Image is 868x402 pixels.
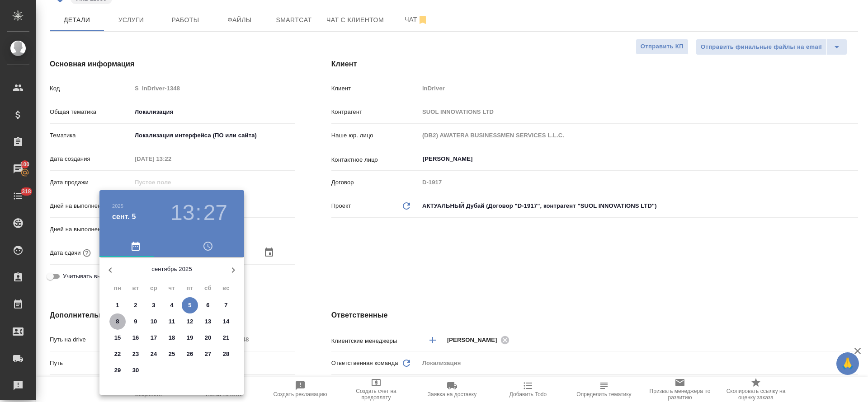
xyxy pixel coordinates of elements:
[132,333,139,342] p: 16
[109,284,126,293] span: пн
[152,301,155,310] p: 3
[223,333,230,342] p: 21
[134,301,137,310] p: 2
[224,301,227,310] p: 7
[182,330,198,346] button: 19
[146,297,162,313] button: 3
[200,297,216,313] button: 6
[134,317,137,326] p: 9
[114,350,121,359] p: 22
[169,317,175,326] p: 11
[182,297,198,313] button: 5
[200,284,216,293] span: сб
[218,330,234,346] button: 21
[109,362,126,379] button: 29
[112,211,136,222] button: сент. 5
[114,366,121,375] p: 29
[218,313,234,330] button: 14
[169,350,175,359] p: 25
[109,330,126,346] button: 15
[218,297,234,313] button: 7
[127,284,144,293] span: вт
[187,333,193,342] p: 19
[218,284,234,293] span: вс
[188,301,191,310] p: 5
[170,200,194,225] button: 13
[195,200,201,225] h3: :
[116,317,119,326] p: 8
[112,203,123,209] button: 2025
[114,333,121,342] p: 15
[200,313,216,330] button: 13
[200,346,216,362] button: 27
[164,297,180,313] button: 4
[132,366,139,375] p: 30
[151,333,157,342] p: 17
[146,330,162,346] button: 17
[223,350,230,359] p: 28
[169,333,175,342] p: 18
[182,313,198,330] button: 12
[127,330,144,346] button: 16
[146,313,162,330] button: 10
[164,346,180,362] button: 25
[121,265,222,274] p: сентябрь 2025
[203,200,227,225] button: 27
[127,313,144,330] button: 9
[109,297,126,313] button: 1
[170,301,173,310] p: 4
[164,330,180,346] button: 18
[182,346,198,362] button: 26
[205,350,212,359] p: 27
[205,333,212,342] p: 20
[206,301,209,310] p: 6
[146,346,162,362] button: 24
[151,317,157,326] p: 10
[164,284,180,293] span: чт
[151,350,157,359] p: 24
[127,346,144,362] button: 23
[200,330,216,346] button: 20
[164,313,180,330] button: 11
[187,350,193,359] p: 26
[127,297,144,313] button: 2
[132,350,139,359] p: 23
[218,346,234,362] button: 28
[116,301,119,310] p: 1
[187,317,193,326] p: 12
[109,313,126,330] button: 8
[223,317,230,326] p: 14
[109,346,126,362] button: 22
[182,284,198,293] span: пт
[127,362,144,379] button: 30
[146,284,162,293] span: ср
[205,317,212,326] p: 13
